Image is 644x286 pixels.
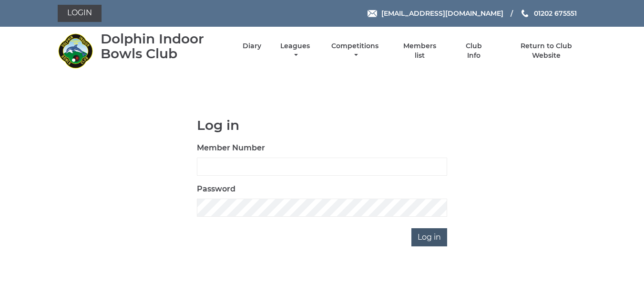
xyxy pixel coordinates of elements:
div: Dolphin Indoor Bowls Club [101,32,226,61]
a: Competitions [329,42,381,60]
label: Member Number [197,142,265,154]
img: Email [368,10,377,17]
span: [EMAIL_ADDRESS][DOMAIN_NAME] [381,9,503,18]
a: Club Info [459,42,490,60]
a: Members list [398,42,441,60]
a: Diary [243,42,261,51]
img: Phone us [521,10,528,17]
a: Phone us 01202 675551 [520,8,577,19]
a: Email [EMAIL_ADDRESS][DOMAIN_NAME] [368,8,503,19]
a: Login [58,5,102,22]
a: Return to Club Website [506,42,586,60]
img: Dolphin Indoor Bowls Club [58,33,93,69]
h1: Log in [197,118,447,133]
a: Leagues [278,42,312,60]
span: 01202 675551 [534,9,577,18]
label: Password [197,183,235,195]
input: Log in [411,228,447,246]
